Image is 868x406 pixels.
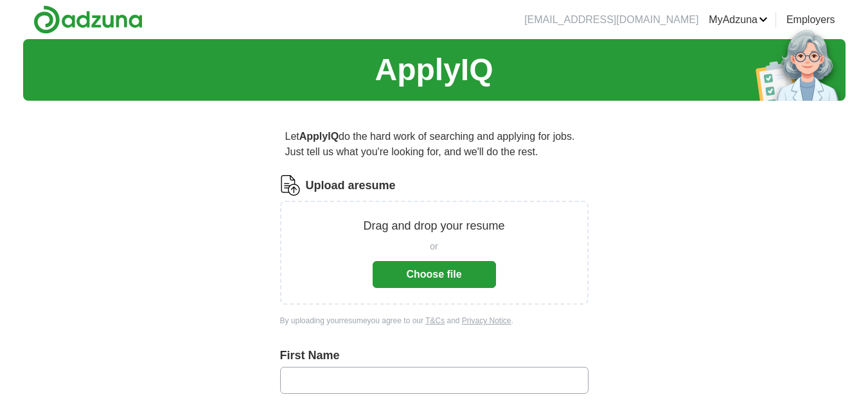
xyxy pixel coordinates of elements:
a: T&Cs [425,316,445,325]
a: Privacy Notice [462,316,511,325]
img: CV Icon [280,175,301,196]
span: or [430,240,438,253]
strong: ApplyIQ [299,131,339,142]
button: Choose file [373,261,496,288]
div: By uploading your resume you agree to our and . [280,315,589,326]
label: First Name [280,347,589,364]
li: [EMAIL_ADDRESS][DOMAIN_NAME] [524,12,698,28]
p: Let do the hard work of searching and applying for jobs. Just tell us what you're looking for, an... [280,124,589,165]
p: Drag and drop your resume [363,217,504,235]
img: Adzuna logo [33,5,143,34]
label: Upload a resume [306,177,396,194]
a: MyAdzuna [709,12,768,28]
h1: ApplyIQ [375,47,493,93]
a: Employers [786,12,835,28]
